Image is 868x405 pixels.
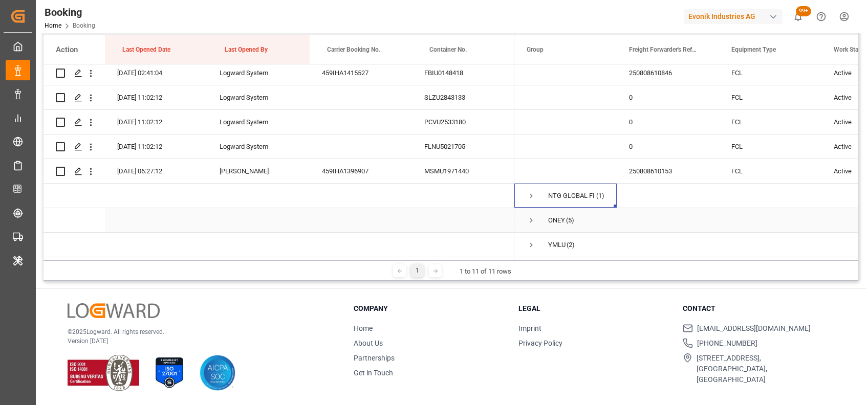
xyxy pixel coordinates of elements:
[412,61,514,85] div: FBIU0148418
[151,355,187,391] img: ISO 27001 Certification
[567,233,575,257] span: (2)
[56,45,78,54] div: Action
[44,233,514,257] div: Press SPACE to select this row.
[310,159,412,183] div: 459IHA1396907
[207,110,310,134] div: Logward System
[697,338,757,349] span: [PHONE_NUMBER]
[354,303,505,314] h3: Company
[429,46,467,53] span: Container No.
[44,110,514,134] div: Press SPACE to select this row.
[719,110,821,134] div: FCL
[68,336,328,346] p: Version [DATE]
[548,233,566,257] div: YMLU
[412,134,514,159] div: FLNU5021705
[105,159,207,183] div: [DATE] 06:27:12
[354,324,373,332] a: Home
[684,9,783,24] div: Evonik Industries AG
[68,327,328,336] p: © 2025 Logward. All rights reserved.
[354,354,395,362] a: Partnerships
[596,184,604,208] span: (1)
[122,46,170,53] span: Last Opened Date
[105,85,207,109] div: [DATE] 11:02:12
[719,134,821,159] div: FCL
[787,5,810,28] button: show 339 new notifications
[44,134,514,159] div: Press SPACE to select this row.
[354,339,383,347] a: About Us
[731,46,776,53] span: Equipment Type
[44,184,514,208] div: Press SPACE to select this row.
[548,209,565,232] div: ONEY
[200,355,235,391] img: AICPA SOC
[105,134,207,159] div: [DATE] 11:02:12
[617,110,719,134] div: 0
[719,85,821,109] div: FCL
[518,303,670,314] h3: Legal
[834,46,867,53] span: Work Status
[412,85,514,109] div: SLZU2843133
[207,85,310,109] div: Logward System
[44,208,514,233] div: Press SPACE to select this row.
[617,61,719,85] div: 250808610846
[225,46,268,53] span: Last Opened By
[796,6,811,16] span: 99+
[354,369,393,377] a: Get in Touch
[460,266,511,277] div: 1 to 11 of 11 rows
[105,110,207,134] div: [DATE] 11:02:12
[207,134,310,159] div: Logward System
[44,159,514,184] div: Press SPACE to select this row.
[719,159,821,183] div: FCL
[68,355,139,391] img: ISO 9001 & ISO 14001 Certification
[412,159,514,183] div: MSMU1971440
[697,353,834,385] span: [STREET_ADDRESS], [GEOGRAPHIC_DATA], [GEOGRAPHIC_DATA]
[629,46,698,53] span: Freight Forwarder's Reference No.
[617,85,719,109] div: 0
[697,323,811,334] span: [EMAIL_ADDRESS][DOMAIN_NAME]
[617,134,719,159] div: 0
[411,264,424,277] div: 1
[68,303,160,318] img: Logward Logo
[518,324,541,332] a: Imprint
[44,61,514,85] div: Press SPACE to select this row.
[518,339,562,347] a: Privacy Policy
[412,110,514,134] div: PCVU2533180
[327,46,380,53] span: Carrier Booking No.
[684,7,787,26] button: Evonik Industries AG
[527,46,544,53] span: Group
[310,61,412,85] div: 459IHA1415527
[105,61,207,85] div: [DATE] 02:41:04
[207,159,310,183] div: [PERSON_NAME]
[548,184,595,208] div: NTG GLOBAL FINLAND OY
[617,159,719,183] div: 250808610153
[45,5,95,20] div: Booking
[45,22,61,29] a: Home
[566,209,574,232] span: (5)
[44,85,514,110] div: Press SPACE to select this row.
[207,61,310,85] div: Logward System
[683,303,834,314] h3: Contact
[719,61,821,85] div: FCL
[810,5,833,28] button: Help Center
